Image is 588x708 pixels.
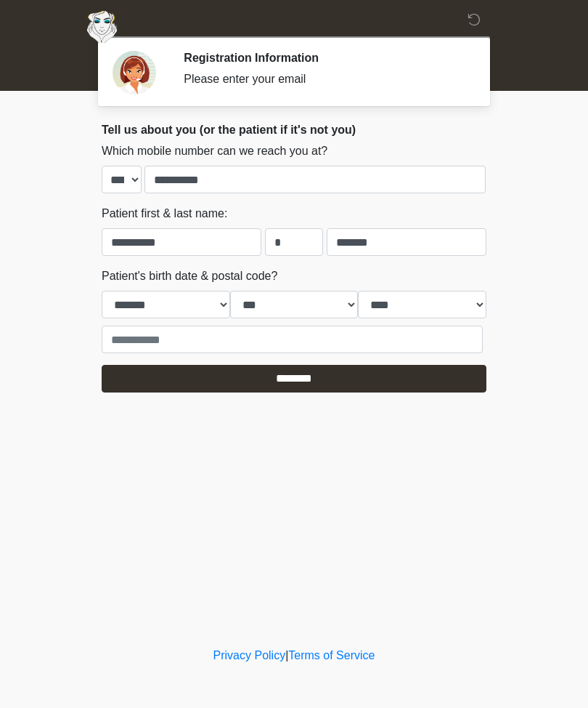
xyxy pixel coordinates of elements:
[102,123,486,137] h2: Tell us about you (or the patient if it's not you)
[102,267,277,285] label: Patient's birth date & postal code?
[102,142,327,160] label: Which mobile number can we reach you at?
[184,71,465,88] div: Please enter your email
[87,11,117,43] img: Aesthetically Yours Wellness Spa Logo
[285,649,288,661] a: |
[288,649,375,661] a: Terms of Service
[213,649,286,661] a: Privacy Policy
[102,205,227,222] label: Patient first & last name:
[184,51,465,65] h2: Registration Information
[113,51,156,94] img: Agent Avatar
